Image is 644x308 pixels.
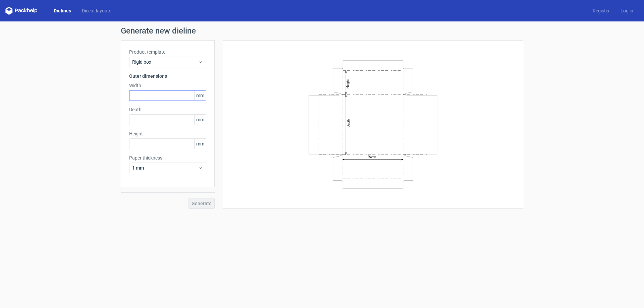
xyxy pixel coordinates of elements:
a: Diecut layouts [76,7,117,14]
label: Depth [129,106,206,113]
h3: Outer dimensions [129,73,206,79]
span: 1 mm [132,165,198,171]
h1: Generate new dieline [121,27,523,35]
span: Rigid box [132,59,198,65]
span: mm [194,139,206,149]
a: Log in [615,7,639,14]
label: Paper thickness [129,155,206,161]
a: Dielines [48,7,76,14]
text: Width [368,155,376,159]
a: Register [587,7,615,14]
span: mm [194,115,206,125]
label: Product template [129,49,206,55]
text: Depth [346,119,350,127]
text: Height [346,79,350,88]
span: mm [194,90,206,101]
label: Height [129,130,206,137]
label: Width [129,82,206,89]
